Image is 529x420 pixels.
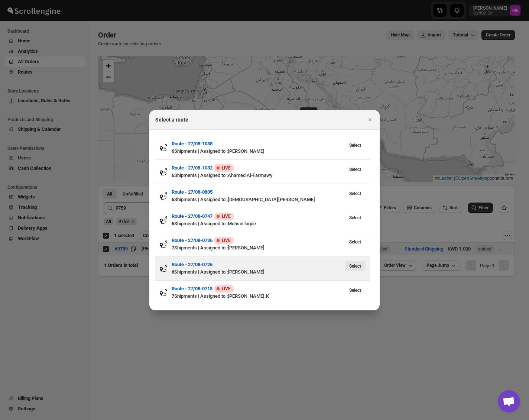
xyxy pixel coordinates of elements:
span: LIVE [222,213,231,219]
button: Close [365,114,375,125]
button: View Route - 27/08-0805’s latest order [345,188,366,199]
span: Select [349,142,361,148]
b: 7 [172,293,174,299]
div: Shipments | Assigned to : [PERSON_NAME].K [172,293,345,300]
button: Route - 27/08-0726 [172,261,212,268]
span: LIVE [222,286,231,292]
button: Route - 27/08-0718 [172,285,212,293]
b: 6 [172,148,174,154]
div: Shipments | Assigned to : Mohsin logde [172,220,345,227]
div: Shipments | Assigned to : [PERSON_NAME] [172,268,345,276]
div: Shipments | Assigned to : Ahamed Al-Farmawy [172,172,345,179]
button: Route - 27/08-1038 [172,140,212,148]
button: View Route - 27/08-1038’s latest order [345,140,366,151]
b: 6 [172,197,174,202]
button: Route - 27/08-0747 [172,213,212,220]
button: Route - 27/08-0736 [172,237,212,244]
button: View Route - 27/08-0736’s latest order [345,237,366,247]
span: LIVE [222,165,231,171]
button: Route - 27/08-0805 [172,188,212,196]
b: 6 [172,269,174,275]
a: دردشة مفتوحة [498,390,520,413]
button: View Route - 27/08-0718’s latest order [345,285,366,295]
b: 7 [172,245,174,251]
b: 6 [172,172,174,178]
h2: Select a route [155,116,188,123]
span: LIVE [222,238,231,243]
span: Select [349,191,361,197]
b: 6 [172,221,174,226]
span: Select [349,167,361,172]
div: Shipments | Assigned to : [PERSON_NAME] [172,148,345,155]
span: Select [349,215,361,221]
button: Route - 27/08-1032 [172,164,212,172]
div: Shipments | Assigned to : [PERSON_NAME] [172,244,345,252]
button: View Route - 27/08-0747’s latest order [345,213,366,223]
div: Shipments | Assigned to : [DEMOGRAPHIC_DATA][PERSON_NAME] [172,196,345,203]
span: Select [349,287,361,293]
span: Select [349,239,361,245]
button: View Route - 27/08-0726’s latest order [345,261,366,271]
button: View Route - 27/08-1032’s latest order [345,164,366,175]
span: Select [349,263,361,269]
